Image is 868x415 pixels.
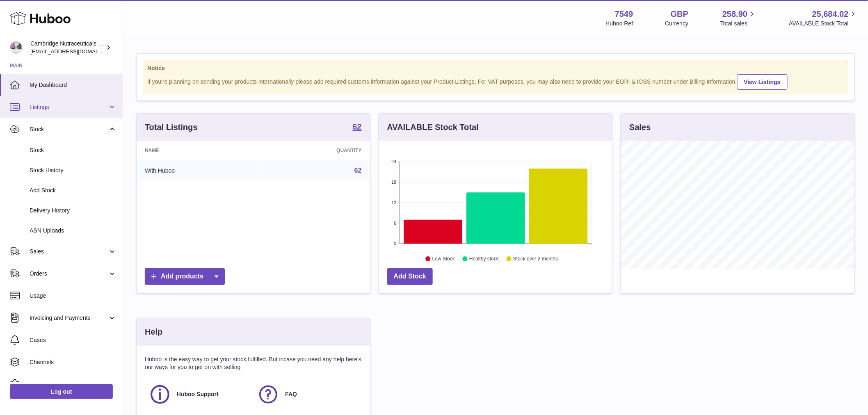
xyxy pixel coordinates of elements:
[469,256,499,262] text: Healthy stock
[137,141,260,160] th: Name
[145,356,362,371] p: Huboo is the easy way to get your stock fulfilled. But incase you need any help here's our ways f...
[665,20,689,27] div: Currency
[30,81,116,89] span: My Dashboard
[352,123,361,131] strong: 62
[30,227,116,235] span: ASN Uploads
[394,241,396,246] text: 0
[432,256,455,262] text: Low Stock
[30,292,116,300] span: Usage
[394,221,396,226] text: 6
[722,9,747,20] span: 258.90
[30,207,116,214] span: Delivery History
[606,20,633,27] div: Huboo Ref
[30,314,108,322] span: Invoicing and Payments
[30,248,108,255] span: Sales
[10,384,113,399] a: Log out
[812,9,849,20] span: 25,684.02
[30,125,108,133] span: Stock
[147,73,844,90] div: If you're planning on sending your products internationally please add required customs informati...
[391,159,396,164] text: 24
[789,9,858,27] a: 25,684.02 AVAILABLE Stock Total
[149,383,249,406] a: Huboo Support
[30,146,116,154] span: Stock
[391,200,396,205] text: 12
[145,326,162,337] h3: Help
[387,122,479,133] h3: AVAILABLE Stock Total
[30,358,116,366] span: Channels
[629,122,651,133] h3: Sales
[30,166,116,174] span: Stock History
[352,123,361,132] a: 62
[145,122,198,133] h3: Total Listings
[260,141,370,160] th: Quantity
[10,41,22,54] img: qvc@camnutra.com
[257,383,357,406] a: FAQ
[789,20,858,27] span: AVAILABLE Stock Total
[147,64,844,72] strong: Notice
[720,20,757,27] span: Total sales
[285,390,297,398] span: FAQ
[30,270,108,278] span: Orders
[391,180,396,185] text: 18
[387,268,433,285] a: Add Stock
[354,167,362,174] a: 62
[615,9,633,20] strong: 7549
[30,40,104,55] div: Cambridge Nutraceuticals Ltd
[177,390,219,398] span: Huboo Support
[737,74,788,90] a: View Listings
[671,9,688,20] strong: GBP
[30,381,116,388] span: Settings
[30,336,116,344] span: Cases
[513,256,558,262] text: Stock over 2 months
[30,103,108,111] span: Listings
[720,9,757,27] a: 258.90 Total sales
[30,187,116,194] span: Add Stock
[30,48,121,55] span: [EMAIL_ADDRESS][DOMAIN_NAME]
[137,160,260,181] td: With Huboo
[145,268,225,285] a: Add products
